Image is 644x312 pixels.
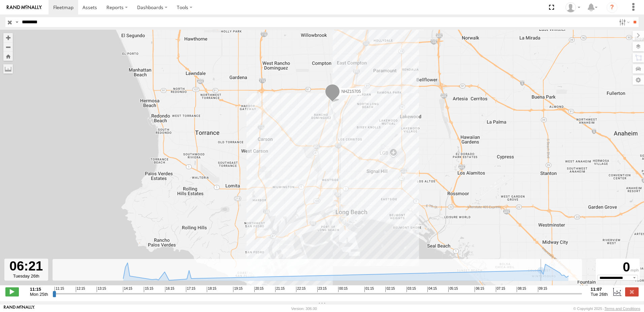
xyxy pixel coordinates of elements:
[165,287,174,292] span: 16:15
[30,292,48,297] span: Mon 25th Aug 2025
[291,307,317,311] div: Version: 306.00
[254,287,264,292] span: 20:15
[633,75,644,85] label: Map Settings
[591,287,608,292] strong: 11:07
[448,287,458,292] span: 05:15
[407,287,416,292] span: 03:15
[607,2,617,13] i: ?
[3,64,13,74] label: Measure
[597,260,639,275] div: 0
[4,305,35,312] a: Visit our Website
[573,307,640,311] div: © Copyright 2025 -
[364,287,374,292] span: 01:15
[55,287,64,292] span: 11:15
[341,89,361,94] span: NHZ15705
[517,287,526,292] span: 08:15
[538,287,547,292] span: 09:15
[7,5,42,10] img: rand-logo.svg
[625,287,639,296] label: Close
[496,287,505,292] span: 07:15
[275,287,285,292] span: 21:15
[616,17,631,27] label: Search Filter Options
[385,287,395,292] span: 02:15
[5,287,19,296] label: Play/Stop
[3,52,13,61] button: Zoom Home
[317,287,327,292] span: 23:15
[427,287,437,292] span: 04:15
[475,287,484,292] span: 06:15
[591,292,608,297] span: Tue 26th Aug 2025
[186,287,195,292] span: 17:15
[296,287,305,292] span: 22:15
[30,287,48,292] strong: 11:15
[14,17,20,27] label: Search Query
[563,2,583,12] div: Zulema McIntosch
[144,287,153,292] span: 15:15
[97,287,106,292] span: 13:15
[123,287,132,292] span: 14:15
[3,33,13,42] button: Zoom in
[233,287,243,292] span: 19:15
[3,42,13,52] button: Zoom out
[338,287,348,292] span: 00:15
[76,287,85,292] span: 12:15
[207,287,216,292] span: 18:15
[605,307,640,311] a: Terms and Conditions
